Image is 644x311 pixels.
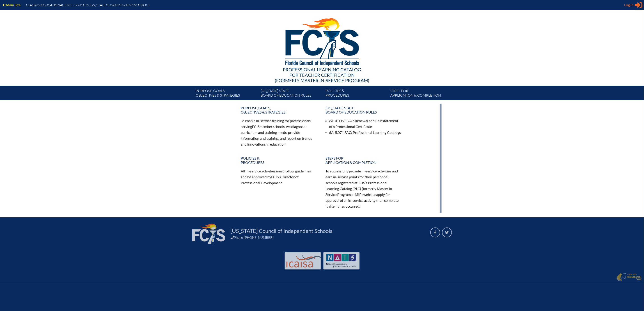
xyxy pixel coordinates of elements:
[329,118,401,130] li: 6A-4.0051, : Renewal and Reinstatement of a Professional Certificate
[323,154,404,166] a: Steps forapplication & completion
[624,2,633,8] span: Log in
[323,104,404,116] a: [US_STATE] StateBoard of Education rules
[238,104,319,116] a: Purpose, goals,objectives & strategies
[241,168,317,186] p: All in-service activities must follow guidelines and be approved by ’s Director of Professional D...
[347,118,353,123] span: FAC
[259,88,324,100] a: [US_STATE] StateBoard of Education rules
[231,235,425,239] div: Phone [PHONE_NUMBER]
[271,175,279,179] span: FCIS
[238,154,319,166] a: Policies &Procedures
[355,192,362,197] span: MIP
[616,273,622,281] img: Engaging - Bring it online
[635,1,642,9] svg: Sign in or register
[286,254,321,268] img: Int'l Council Advancing Independent School Accreditation logo
[354,186,360,191] span: PLC
[192,67,452,83] div: Professional Learning Catalog (formerly Master In-service Program)
[326,168,401,209] p: To successfully provide in-service activities and earn in-service points for their personnel, sch...
[192,224,225,244] img: FCIS_logo_white
[289,72,355,78] span: for Teacher Certification
[389,88,454,100] a: Steps forapplication & completion
[194,88,259,100] a: Purpose, goals,objectives & strategies
[324,88,389,100] a: Policies &Procedures
[627,273,642,281] p: Made with
[329,130,401,135] li: 6A-5.071, : Professional Learning Catalogs
[627,276,642,281] img: Engaging - Bring it online
[1,2,22,8] a: Main Site
[326,254,357,268] img: NAIS Logo
[275,10,369,72] img: FCISlogo221.eps
[229,227,334,234] a: [US_STATE] Council of Independent Schools
[358,181,365,185] span: FCIS
[241,118,317,147] p: To enable in-service training for professionals serving member schools, we diagnose curriculum an...
[623,273,627,280] img: Engaging - Bring it online
[252,124,260,129] span: FCIS
[345,130,351,135] span: FAC
[615,272,644,283] a: Made with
